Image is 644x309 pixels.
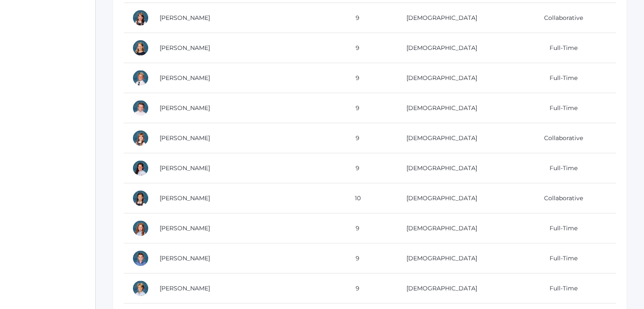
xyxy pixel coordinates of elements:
td: Full-Time [504,243,616,273]
td: Full-Time [504,153,616,183]
td: [DEMOGRAPHIC_DATA] [373,213,504,243]
td: 9 [336,213,373,243]
div: Adeline Porter [132,220,149,237]
a: [PERSON_NAME] [160,44,210,52]
td: 10 [336,183,373,213]
td: [DEMOGRAPHIC_DATA] [373,3,504,33]
td: 9 [336,273,373,303]
td: 9 [336,243,373,273]
div: Brynn Boyer [132,9,149,26]
td: Collaborative [504,3,616,33]
td: [DEMOGRAPHIC_DATA] [373,33,504,63]
div: Scarlett Maurer [132,190,149,207]
a: [PERSON_NAME] [160,74,210,82]
div: William Sigwing [132,280,149,297]
td: [DEMOGRAPHIC_DATA] [373,123,504,153]
td: [DEMOGRAPHIC_DATA] [373,183,504,213]
td: 9 [336,63,373,93]
td: Collaborative [504,123,616,153]
div: Haelyn Bradley [132,39,149,56]
td: Collaborative [504,183,616,213]
div: Timothy Edlin [132,99,149,116]
td: [DEMOGRAPHIC_DATA] [373,93,504,123]
td: 9 [336,123,373,153]
a: [PERSON_NAME] [160,254,210,262]
td: 9 [336,93,373,123]
a: [PERSON_NAME] [160,164,210,172]
td: 9 [336,153,373,183]
a: [PERSON_NAME] [160,104,210,112]
td: [DEMOGRAPHIC_DATA] [373,273,504,303]
div: Stella Honeyman [132,160,149,177]
td: [DEMOGRAPHIC_DATA] [373,153,504,183]
div: Ian Doyle [132,69,149,86]
td: 9 [336,3,373,33]
a: [PERSON_NAME] [160,224,210,232]
td: [DEMOGRAPHIC_DATA] [373,63,504,93]
td: [DEMOGRAPHIC_DATA] [373,243,504,273]
td: Full-Time [504,63,616,93]
td: Full-Time [504,213,616,243]
td: Full-Time [504,93,616,123]
td: 9 [336,33,373,63]
a: [PERSON_NAME] [160,134,210,142]
td: Full-Time [504,33,616,63]
a: [PERSON_NAME] [160,194,210,202]
td: Full-Time [504,273,616,303]
div: Hunter Reid [132,250,149,267]
div: Remy Evans [132,130,149,146]
a: [PERSON_NAME] [160,14,210,22]
a: [PERSON_NAME] [160,284,210,292]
